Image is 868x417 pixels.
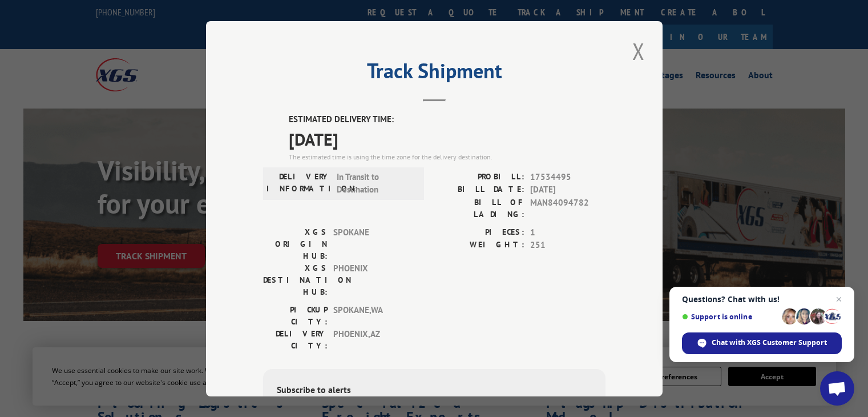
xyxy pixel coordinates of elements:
[263,303,328,327] label: PICKUP CITY:
[434,226,524,239] label: PIECES:
[434,239,524,252] label: WEIGHT:
[530,196,605,220] span: MAN84094782
[289,113,605,126] label: ESTIMATED DELIVERY TIME:
[682,332,842,354] span: Chat with XGS Customer Support
[530,226,605,239] span: 1
[333,327,410,351] span: PHOENIX , AZ
[434,170,524,183] label: PROBILL:
[530,239,605,252] span: 251
[333,303,410,327] span: SPOKANE , WA
[530,170,605,183] span: 17534495
[333,226,410,262] span: SPOKANE
[263,226,328,262] label: XGS ORIGIN HUB:
[263,327,328,351] label: DELIVERY CITY:
[263,63,605,85] h2: Track Shipment
[434,183,524,197] label: BILL DATE:
[434,196,524,220] label: BILL OF LADING:
[337,170,414,196] span: In Transit to Destination
[820,371,854,406] a: Open chat
[629,35,648,67] button: Close modal
[682,295,842,304] span: Questions? Chat with us!
[277,382,592,399] div: Subscribe to alerts
[333,262,410,298] span: PHOENIX
[712,338,827,348] span: Chat with XGS Customer Support
[530,183,605,197] span: [DATE]
[682,312,778,321] span: Support is online
[263,262,328,298] label: XGS DESTINATION HUB:
[289,151,605,162] div: The estimated time is using the time zone for the delivery destination.
[289,126,605,151] span: [DATE]
[267,170,331,196] label: DELIVERY INFORMATION:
